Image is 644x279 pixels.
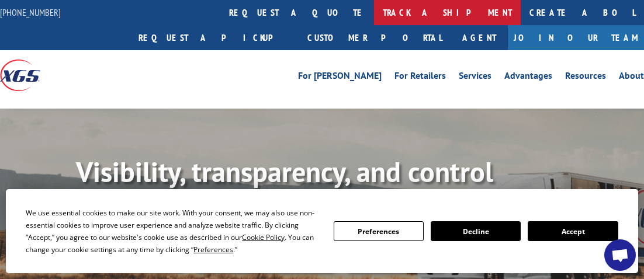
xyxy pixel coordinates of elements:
button: Decline [431,221,521,241]
span: Cookie Policy [242,232,285,242]
span: Preferences [193,245,233,254]
a: Request a pickup [130,25,299,50]
button: Accept [528,221,618,241]
a: Customer Portal [299,25,451,50]
button: Preferences [334,221,424,241]
a: Services [459,71,491,84]
a: About [619,71,644,84]
div: Cookie Consent Prompt [6,189,638,273]
div: We use essential cookies to make our site work. With your consent, we may also use non-essential ... [26,207,319,256]
div: Open chat [604,239,636,271]
a: For [PERSON_NAME] [298,71,382,84]
a: For Retailers [394,71,446,84]
a: Advantages [504,71,552,84]
a: Join Our Team [508,25,644,50]
a: Agent [451,25,508,50]
a: Resources [565,71,606,84]
b: Visibility, transparency, and control for your entire supply chain. [76,154,493,224]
